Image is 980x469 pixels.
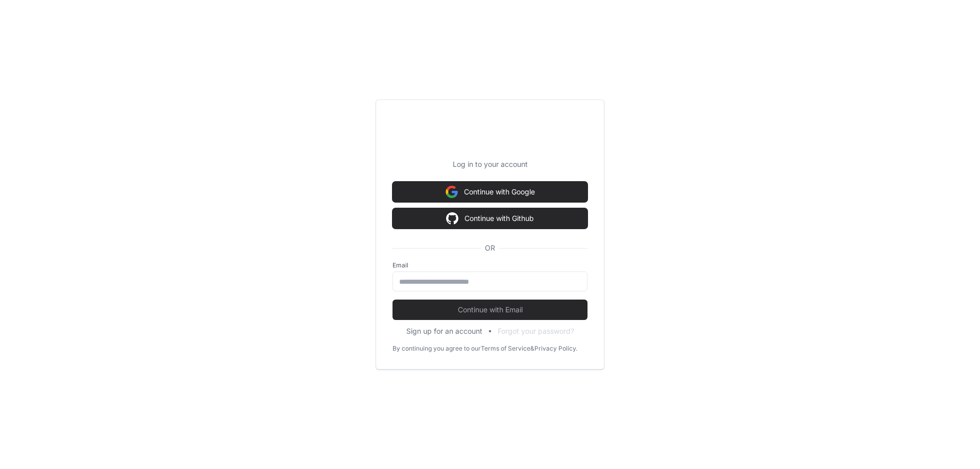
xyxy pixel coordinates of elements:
span: OR [481,243,499,253]
a: Terms of Service [481,344,530,353]
div: By continuing you agree to our [393,344,481,353]
img: Sign in with google [446,208,458,229]
label: Email [393,261,587,269]
span: Continue with Email [393,305,587,315]
a: Privacy Policy. [534,344,577,353]
button: Forgot your password? [498,326,574,336]
button: Continue with Google [393,182,587,202]
button: Continue with Email [393,300,587,320]
button: Continue with Github [393,208,587,229]
button: Sign up for an account [406,326,482,336]
p: Log in to your account [393,159,587,169]
img: Sign in with google [446,182,458,202]
div: & [530,344,534,353]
